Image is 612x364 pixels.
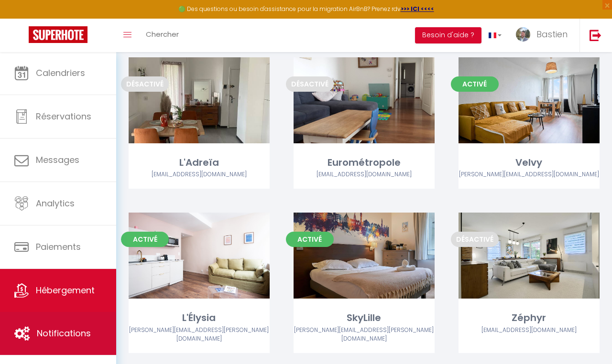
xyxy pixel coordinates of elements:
div: Zéphyr [459,310,600,325]
span: Calendriers [36,67,85,79]
div: Velvy [459,155,600,170]
div: L'Élysia [129,310,270,325]
div: SkyLille [294,310,435,325]
a: Chercher [139,19,186,52]
a: ... Bastien [509,19,579,52]
span: Activé [451,76,499,92]
span: Chercher [146,29,179,39]
div: Airbnb [459,170,600,179]
span: Paiements [36,241,81,253]
span: Désactivé [286,76,334,92]
span: Bastien [536,28,568,40]
span: Désactivé [451,232,499,247]
img: logout [590,29,601,41]
a: >>> ICI <<<< [401,5,434,13]
div: Airbnb [129,170,270,179]
span: Désactivé [121,76,169,92]
span: Activé [121,232,169,247]
div: Eurométropole [294,155,435,170]
div: L'Adreïa [129,155,270,170]
div: Airbnb [294,170,435,179]
img: Super Booking [29,26,87,43]
div: Airbnb [459,326,600,335]
span: Analytics [36,197,75,209]
div: Airbnb [294,326,435,344]
span: Activé [286,232,334,247]
div: Airbnb [129,326,270,344]
span: Notifications [37,327,91,339]
span: Messages [36,154,79,166]
span: Hébergement [36,284,95,296]
img: ... [516,27,530,42]
button: Besoin d'aide ? [415,27,481,43]
span: Réservations [36,110,91,122]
